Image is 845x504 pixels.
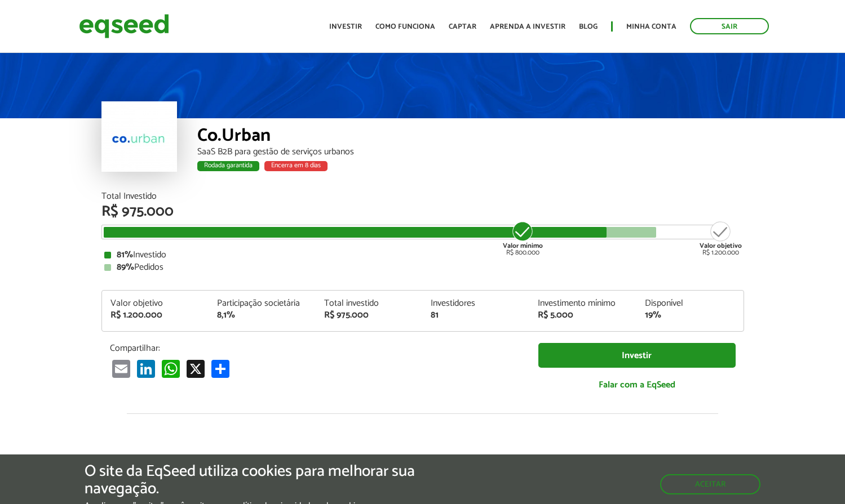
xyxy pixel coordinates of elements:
a: Sair [690,18,769,34]
a: X [184,359,207,378]
h5: O site da EqSeed utiliza cookies para melhorar sua navegação. [85,463,490,498]
div: R$ 975.000 [324,311,414,320]
a: Share [209,359,232,378]
div: Participação societária [217,299,307,308]
a: Aprenda a investir [490,23,565,30]
div: Rodada garantida [197,161,259,171]
a: Blog [579,23,598,30]
strong: Valor mínimo [503,240,543,251]
button: Aceitar [660,474,760,494]
a: Minha conta [626,23,676,30]
div: Investimento mínimo [538,299,628,308]
div: R$ 1.200.000 [700,220,742,256]
strong: 89% [117,260,134,275]
a: Investir [538,343,736,368]
div: Co.Urban [197,127,744,148]
p: Compartilhar: [110,343,521,354]
div: Pedidos [104,263,741,272]
a: WhatsApp [160,359,182,378]
div: Investidores [431,299,521,308]
div: Investido [104,251,741,260]
div: Valor objetivo [110,299,201,308]
div: R$ 1.200.000 [110,311,201,320]
div: Encerra em 8 dias [264,161,328,171]
div: R$ 975.000 [101,204,744,219]
a: Falar com a EqSeed [538,373,736,396]
div: 8,1% [217,311,307,320]
a: Como funciona [375,23,435,30]
div: 19% [645,311,735,320]
a: Email [110,359,132,378]
a: Captar [449,23,476,30]
div: Disponível [645,299,735,308]
div: 81 [431,311,521,320]
div: SaaS B2B para gestão de serviços urbanos [197,148,744,157]
strong: Valor objetivo [700,240,742,251]
img: EqSeed [79,11,169,41]
div: R$ 800.000 [502,220,544,256]
a: LinkedIn [135,359,157,378]
div: Total Investido [101,192,744,201]
strong: 81% [117,247,133,262]
a: Investir [329,23,362,30]
div: Total investido [324,299,414,308]
div: R$ 5.000 [538,311,628,320]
